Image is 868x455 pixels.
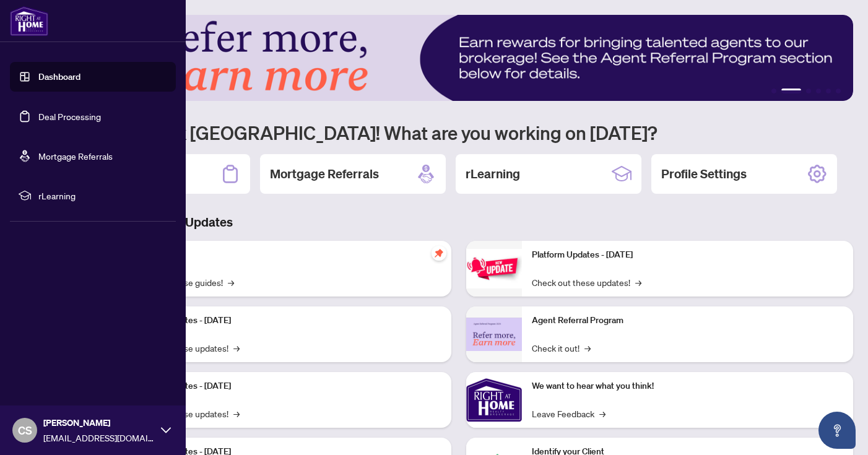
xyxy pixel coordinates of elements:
[532,248,843,262] p: Platform Updates - [DATE]
[836,89,841,93] button: 6
[771,89,776,93] button: 1
[130,314,441,327] p: Platform Updates - [DATE]
[130,379,441,393] p: Platform Updates - [DATE]
[43,431,155,444] span: [EMAIL_ADDRESS][DOMAIN_NAME]
[64,214,853,231] h3: Brokerage & Industry Updates
[806,89,811,93] button: 3
[532,379,843,393] p: We want to hear what you think!
[64,121,853,144] h1: Welcome back [GEOGRAPHIC_DATA]! What are you working on [DATE]?
[228,275,234,289] span: →
[10,6,48,36] img: logo
[432,246,446,261] span: pushpin
[532,407,605,420] a: Leave Feedback→
[635,275,641,289] span: →
[466,318,522,352] img: Agent Referral Program
[38,189,167,202] span: rLearning
[130,248,441,262] p: Self-Help
[532,314,843,327] p: Agent Referral Program
[781,89,801,93] button: 2
[18,422,32,439] span: CS
[599,407,605,420] span: →
[270,165,379,183] h2: Mortgage Referrals
[816,89,821,93] button: 4
[466,249,522,288] img: Platform Updates - June 23, 2025
[38,111,101,122] a: Deal Processing
[233,341,240,355] span: →
[818,412,856,449] button: Open asap
[43,416,155,430] span: [PERSON_NAME]
[532,341,591,355] a: Check it out!→
[584,341,591,355] span: →
[532,275,641,289] a: Check out these updates!→
[38,71,80,82] a: Dashboard
[38,150,113,162] a: Mortgage Referrals
[233,407,240,420] span: →
[826,89,831,93] button: 5
[466,165,520,183] h2: rLearning
[64,15,853,101] img: Slide 1
[661,165,747,183] h2: Profile Settings
[466,372,522,428] img: We want to hear what you think!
